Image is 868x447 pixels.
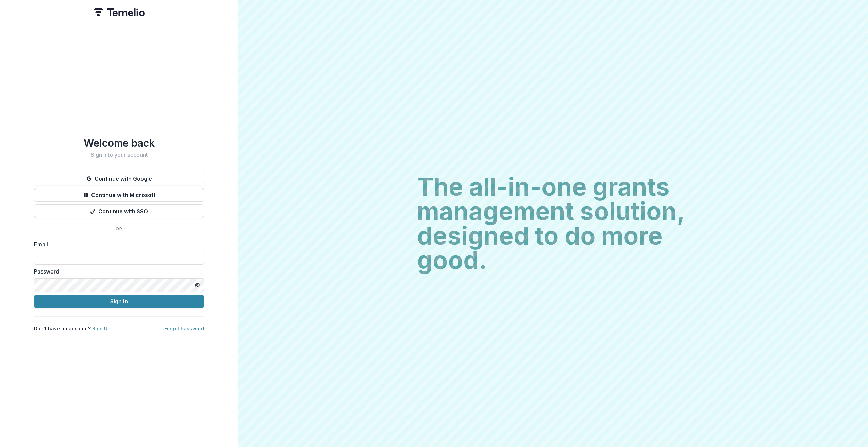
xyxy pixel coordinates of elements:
[34,295,204,308] button: Sign In
[34,137,204,149] h1: Welcome back
[34,172,204,185] button: Continue with Google
[164,326,204,331] a: Forgot Password
[34,325,111,332] p: Don't have an account?
[34,267,200,276] label: Password
[94,8,145,16] img: Temelio
[34,240,200,248] label: Email
[192,280,203,291] button: Toggle password visibility
[92,326,111,331] a: Sign Up
[34,188,204,202] button: Continue with Microsoft
[34,152,204,158] h2: Sign into your account
[34,204,204,218] button: Continue with SSO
